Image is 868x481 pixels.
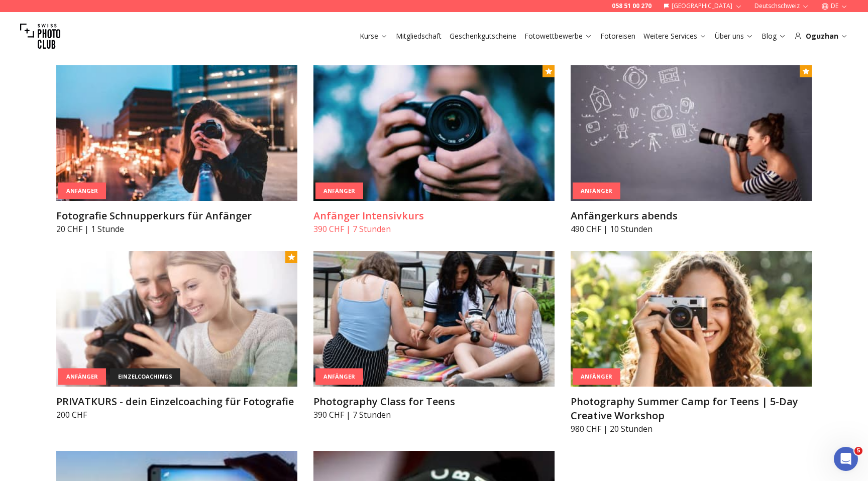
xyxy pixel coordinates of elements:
button: Mitgliedschaft [392,29,446,43]
div: Anfänger [573,183,620,199]
a: Anfängerkurs abendsAnfängerAnfängerkurs abends490 CHF | 10 Stunden [571,65,812,235]
button: Fotowettbewerbe [520,29,596,43]
img: Anfängerkurs abends [571,65,812,201]
p: 490 CHF | 10 Stunden [571,223,812,235]
div: Anfänger [315,369,363,385]
div: Oguzhan [794,31,848,41]
a: Über uns [715,31,753,41]
button: Blog [757,29,790,43]
a: Anfänger IntensivkursAnfängerAnfänger Intensivkurs390 CHF | 7 Stunden [313,65,555,235]
a: Blog [762,31,786,41]
span: 5 [854,447,862,455]
p: 200 CHF [56,409,297,421]
p: 390 CHF | 7 Stunden [313,409,555,421]
div: Anfänger [58,183,106,199]
div: Anfänger [315,183,363,199]
button: Fotoreisen [596,29,639,43]
a: Fotowettbewerbe [524,31,592,41]
img: Fotografie Schnupperkurs für Anfänger [56,65,297,201]
iframe: Intercom live chat [834,447,858,471]
a: Mitgliedschaft [396,31,442,41]
p: 20 CHF | 1 Stunde [56,223,297,235]
button: Über uns [711,29,757,43]
a: Fotografie Schnupperkurs für AnfängerAnfängerFotografie Schnupperkurs für Anfänger20 CHF | 1 Stunde [56,65,297,235]
h3: Anfänger Intensivkurs [313,209,555,223]
button: Kurse [356,29,392,43]
img: Swiss photo club [20,16,60,56]
img: Photography Class for Teens [313,251,555,387]
h3: Fotografie Schnupperkurs für Anfänger [56,209,297,223]
div: einzelcoachings [110,369,180,385]
button: Weitere Services [639,29,711,43]
h3: Photography Class for Teens [313,395,555,409]
img: Photography Summer Camp for Teens | 5-Day Creative Workshop [571,251,812,387]
p: 980 CHF | 20 Stunden [571,423,812,435]
a: Geschenkgutscheine [450,31,516,41]
h3: Anfängerkurs abends [571,209,812,223]
img: Anfänger Intensivkurs [313,65,555,201]
h3: Photography Summer Camp for Teens | 5-Day Creative Workshop [571,395,812,423]
button: Geschenkgutscheine [446,29,520,43]
h3: PRIVATKURS - dein Einzelcoaching für Fotografie [56,395,297,409]
a: Weitere Services [643,31,707,41]
a: PRIVATKURS - dein Einzelcoaching für FotografieAnfängereinzelcoachingsPRIVATKURS - dein Einzelcoa... [56,251,297,421]
img: PRIVATKURS - dein Einzelcoaching für Fotografie [56,251,297,387]
a: Kurse [360,31,388,41]
a: Photography Class for TeensAnfängerPhotography Class for Teens390 CHF | 7 Stunden [313,251,555,421]
div: Anfänger [573,369,620,385]
a: 058 51 00 270 [612,2,652,10]
a: Photography Summer Camp for Teens | 5-Day Creative WorkshopAnfängerPhotography Summer Camp for Te... [571,251,812,435]
div: Anfänger [58,369,106,385]
a: Fotoreisen [600,31,635,41]
p: 390 CHF | 7 Stunden [313,223,555,235]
